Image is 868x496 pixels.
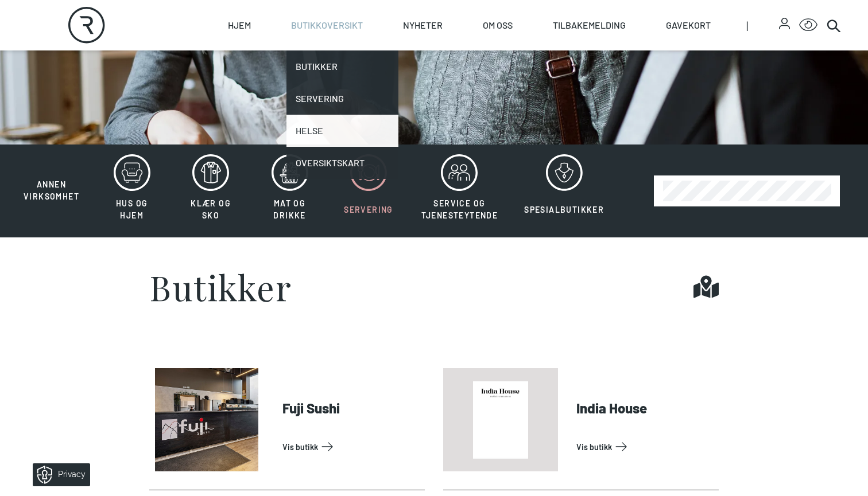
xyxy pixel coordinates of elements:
a: Vis Butikk: India House [576,438,714,456]
a: Servering [286,83,398,115]
span: Mat og drikke [273,198,305,220]
button: Hus og hjem [94,154,170,228]
a: Butikker [286,50,398,83]
span: Klær og sko [191,198,231,220]
button: Open Accessibility Menu [799,16,817,34]
a: Vis Butikk: Fuji Sushi [282,438,420,456]
a: Helse [286,115,398,147]
span: Service og tjenesteytende [421,198,498,220]
button: Annen virksomhet [11,154,91,203]
span: Servering [344,205,393,214]
button: Spesialbutikker [512,154,616,228]
button: Service og tjenesteytende [409,154,510,228]
h1: Butikker [149,270,292,304]
a: Oversiktskart [286,147,398,179]
button: Servering [330,154,406,228]
iframe: Manage Preferences [11,459,105,490]
button: Mat og drikke [251,154,328,228]
span: Hus og hjem [116,198,148,220]
span: Spesialbutikker [524,205,604,214]
span: Annen virksomhet [24,179,79,201]
button: Klær og sko [172,154,249,228]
